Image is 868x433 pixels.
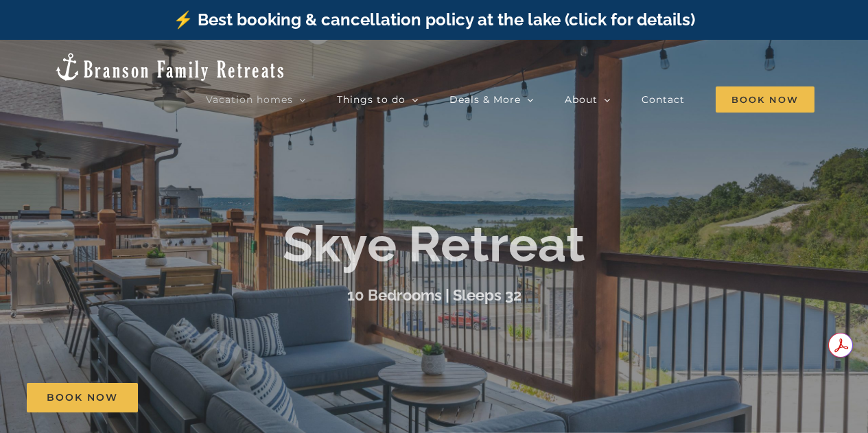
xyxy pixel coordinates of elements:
[54,51,286,82] img: Branson Family Retreats Logo
[565,95,598,104] span: About
[206,86,814,113] nav: Main Menu
[206,95,293,104] span: Vacation homes
[716,86,814,113] span: Book Now
[449,86,534,113] a: Deals & More
[206,86,306,113] a: Vacation homes
[47,392,118,403] span: Book Now
[347,286,521,304] h3: 10 Bedrooms | Sleeps 32
[27,383,138,412] a: Book Now
[283,215,585,273] b: Skye Retreat
[642,86,685,113] a: Contact
[642,95,685,104] span: Contact
[565,86,611,113] a: About
[337,86,419,113] a: Things to do
[173,10,695,30] a: ⚡️ Best booking & cancellation policy at the lake (click for details)
[337,95,406,104] span: Things to do
[449,95,521,104] span: Deals & More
